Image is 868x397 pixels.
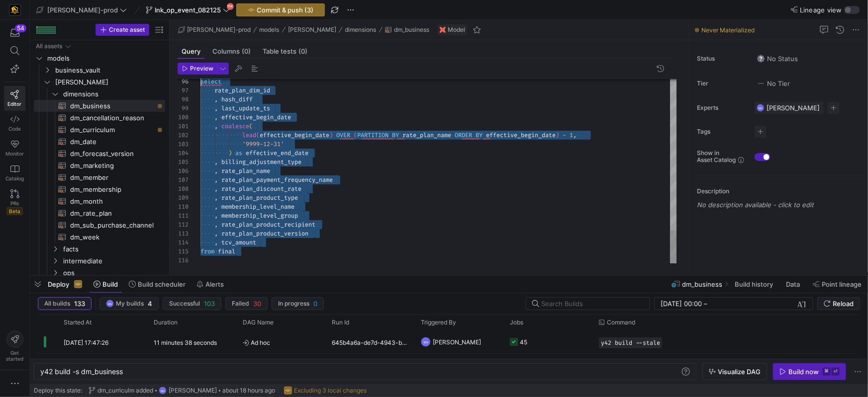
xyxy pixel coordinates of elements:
kbd: ⏎ [832,368,840,376]
div: 105 [178,158,189,166]
span: about 18 hours ago [222,387,275,394]
span: coalesce [221,122,249,130]
span: PARTITION [357,131,388,139]
div: 115 [178,247,189,256]
p: Description [697,188,864,195]
input: End datetime [709,300,774,308]
span: models [260,26,280,33]
span: No Tier [757,79,790,87]
span: , [214,230,218,238]
span: Build history [735,280,773,288]
span: rate_plan_name [221,167,270,175]
button: Build now⌘⏎ [773,363,846,380]
span: Preview [190,65,213,72]
span: dm_cancellation_reason​​​​​​​​​​ [70,112,154,124]
span: – [704,300,707,308]
span: ( [354,131,357,139]
div: Press SPACE to select this row. [34,243,165,255]
span: , [214,158,218,166]
span: lead [242,131,256,139]
span: rate_plan_discount_rate [221,185,301,193]
div: 104 [178,149,189,158]
div: MN [757,104,765,112]
button: dm_business [383,24,432,36]
div: 108 [178,184,189,193]
div: 113 [178,229,189,238]
span: rate_plan_product_version [221,230,308,238]
span: intermediate [63,255,164,267]
span: All builds [44,300,70,307]
span: Never Materialized [701,26,755,34]
button: 54 [4,24,25,42]
span: y42 build --stale [601,339,660,346]
div: MN [421,337,431,347]
span: Excluding 3 local changes [294,387,367,394]
img: undefined [440,27,446,33]
img: No status [757,55,765,63]
div: 114 [178,238,189,247]
button: models [257,24,282,36]
span: Started At [64,319,92,326]
span: rate_plan_name [402,131,451,139]
span: OVER [336,131,350,139]
div: Press SPACE to select this row. [34,136,165,148]
div: Press SPACE to select this row. [34,171,165,183]
div: MN [106,300,114,308]
span: Ad hoc [243,331,320,354]
span: Tags [697,128,747,135]
a: dm_marketing​​​​​​​​​​ [34,159,165,171]
span: dm_member​​​​​​​​​​ [70,172,154,183]
span: , [214,167,218,175]
span: [PERSON_NAME] [55,77,164,88]
button: Create asset [96,24,149,36]
a: dm_cancellation_reason​​​​​​​​​​ [34,112,165,124]
div: 103 [178,140,189,149]
div: 645b4a6a-de7d-4943-b795-e8865604af93 [326,330,415,353]
img: https://storage.googleapis.com/y42-prod-data-exchange/images/uAsz27BndGEK0hZWDFeOjoxA7jCwgK9jE472... [10,5,20,15]
button: [PERSON_NAME]-prod [176,24,253,36]
div: 107 [178,175,189,184]
span: Get started [6,350,23,362]
div: Press SPACE to select this row. [34,183,165,195]
button: [PERSON_NAME] [286,24,339,36]
span: ) [228,149,232,157]
span: , [214,113,218,121]
button: Reload [817,297,860,310]
span: Jobs [510,319,523,326]
span: lnk_op_event_082125 [155,6,221,14]
span: 30 [253,300,261,308]
span: facts [63,243,164,255]
span: dm_business [682,280,723,288]
button: Excluding 3 local changes [282,384,369,397]
span: 4 [148,300,152,308]
div: 106 [178,166,189,175]
span: dm_forecast_version​​​​​​​​​​ [70,148,154,159]
a: Catalog [4,160,25,185]
span: Monitor [5,151,24,157]
span: dm_membership​​​​​​​​​​ [70,184,154,195]
div: Press SPACE to select this row. [34,40,165,52]
span: , [214,221,218,229]
span: Visualize DAG [718,368,761,376]
div: Press SPACE to select this row. [34,76,165,88]
span: final [218,247,235,255]
div: Press SPACE to select this row. [34,195,165,207]
button: Getstarted [4,327,25,366]
div: Press SPACE to select this row. [34,207,165,219]
span: dm_curriculum​​​​​​​​​​ [70,124,154,136]
button: [PERSON_NAME]-prod [34,3,129,16]
span: dimensions [63,88,164,100]
a: dm_business​​​​​​​​​​ [34,100,165,112]
kbd: ⌘ [823,368,831,376]
span: ( [256,131,260,139]
button: Data [781,276,806,293]
div: 98 [178,95,189,104]
span: , [214,203,218,211]
a: dm_rate_plan​​​​​​​​​​ [34,207,165,219]
button: All builds133 [38,297,92,310]
div: 102 [178,131,189,140]
span: Ad hoc [243,354,320,378]
button: Preview [178,63,217,75]
button: Build history [730,276,779,293]
span: dm_week​​​​​​​​​​ [70,232,154,243]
